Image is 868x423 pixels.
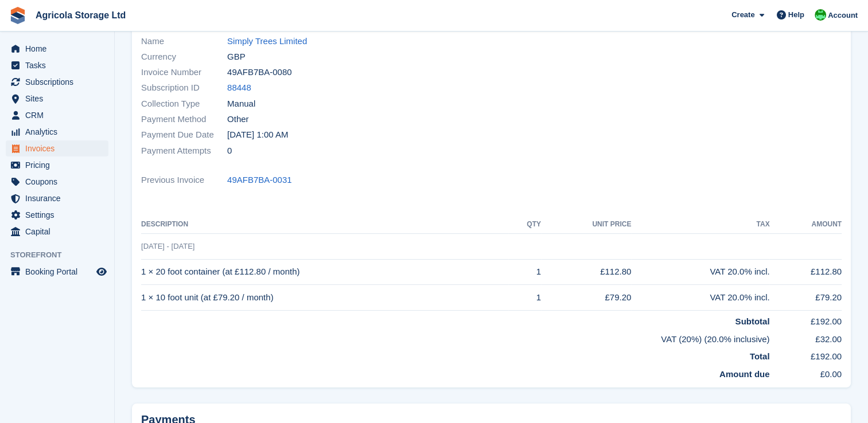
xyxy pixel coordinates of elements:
[141,128,227,142] span: Payment Due Date
[6,174,108,190] a: menu
[6,140,108,156] a: menu
[769,259,842,285] td: £112.80
[6,264,108,280] a: menu
[25,74,94,90] span: Subscriptions
[631,265,769,279] div: VAT 20.0% incl.
[227,144,232,158] span: 0
[25,157,94,173] span: Pricing
[769,346,842,363] td: £192.00
[735,316,769,326] strong: Subtotal
[25,224,94,240] span: Capital
[6,41,108,57] a: menu
[25,57,94,73] span: Tasks
[25,190,94,206] span: Insurance
[25,107,94,123] span: CRM
[815,9,826,21] img: Tania Davies
[141,144,227,158] span: Payment Attempts
[227,50,246,64] span: GBP
[6,224,108,240] a: menu
[541,285,631,311] td: £79.20
[95,265,108,279] a: Preview store
[769,285,842,311] td: £79.20
[25,207,94,223] span: Settings
[769,363,842,381] td: £0.00
[6,107,108,123] a: menu
[141,328,769,346] td: VAT (20%) (20.0% inclusive)
[227,113,249,126] span: Other
[141,174,227,187] span: Previous Invoice
[508,285,541,311] td: 1
[508,216,541,234] th: QTY
[6,157,108,173] a: menu
[6,91,108,107] a: menu
[631,291,769,304] div: VAT 20.0% incl.
[25,41,94,57] span: Home
[141,35,227,48] span: Name
[750,351,770,361] strong: Total
[769,328,842,346] td: £32.00
[227,35,307,48] a: Simply Trees Limited
[227,97,255,111] span: Manual
[769,216,842,234] th: Amount
[141,113,227,126] span: Payment Method
[227,174,292,187] a: 49AFB7BA-0031
[541,216,631,234] th: Unit Price
[6,124,108,140] a: menu
[10,249,114,261] span: Storefront
[25,174,94,190] span: Coupons
[227,66,292,79] span: 49AFB7BA-0080
[141,50,227,64] span: Currency
[631,216,769,234] th: Tax
[508,259,541,285] td: 1
[141,242,194,250] span: [DATE] - [DATE]
[31,6,130,25] a: Agricola Storage Ltd
[25,124,94,140] span: Analytics
[25,91,94,107] span: Sites
[6,57,108,73] a: menu
[6,207,108,223] a: menu
[6,74,108,90] a: menu
[141,66,227,79] span: Invoice Number
[141,285,508,311] td: 1 × 10 foot unit (at £79.20 / month)
[719,369,770,379] strong: Amount due
[731,9,754,21] span: Create
[541,259,631,285] td: £112.80
[227,81,251,95] a: 88448
[141,97,227,111] span: Collection Type
[828,10,858,21] span: Account
[227,128,288,142] time: 2025-07-19 00:00:00 UTC
[25,140,94,156] span: Invoices
[141,216,508,234] th: Description
[141,259,508,285] td: 1 × 20 foot container (at £112.80 / month)
[788,9,804,21] span: Help
[9,7,26,24] img: stora-icon-8386f47178a22dfd0bd8f6a31ec36ba5ce8667c1dd55bd0f319d3a0aa187defe.svg
[769,311,842,328] td: £192.00
[6,190,108,206] a: menu
[25,264,94,280] span: Booking Portal
[141,81,227,95] span: Subscription ID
